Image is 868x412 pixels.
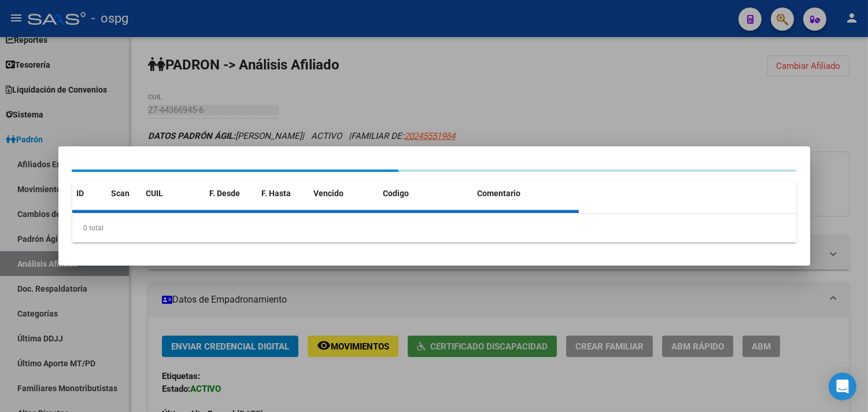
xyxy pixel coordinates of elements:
span: CUIL [146,189,164,198]
datatable-header-cell: F. Desde [205,181,257,206]
div: Open Intercom Messenger [829,373,856,400]
span: Scan [112,189,130,198]
div: 0 total [72,214,796,242]
datatable-header-cell: Vencido [309,181,379,206]
datatable-header-cell: Comentario [473,181,579,206]
span: F. Desde [210,189,241,198]
span: Codigo [383,189,409,198]
span: Vencido [314,189,344,198]
datatable-header-cell: Codigo [379,181,473,206]
datatable-header-cell: CUIL [142,181,205,206]
datatable-header-cell: ID [72,181,107,206]
span: F. Hasta [262,189,291,198]
datatable-header-cell: Scan [107,181,142,206]
datatable-header-cell: F. Hasta [257,181,309,206]
span: ID [77,189,84,198]
span: Comentario [478,189,521,198]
